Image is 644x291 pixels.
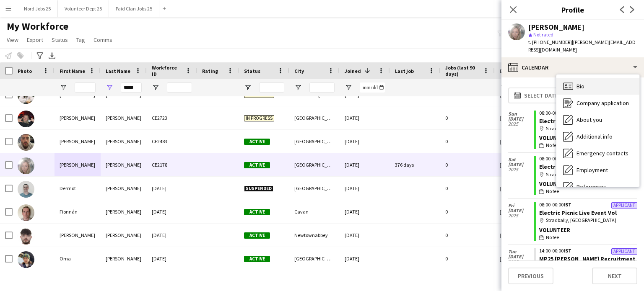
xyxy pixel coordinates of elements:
[539,255,636,270] a: MP25 [PERSON_NAME] Recruitment Panel
[289,200,340,223] div: Cavan
[18,111,34,127] img: Sophie Moore
[539,180,637,188] div: Volunteer
[47,51,57,61] app-action-btn: Export XLSX
[101,177,147,200] div: [PERSON_NAME]
[539,134,637,142] div: Volunteer
[528,39,572,45] span: t. [PHONE_NUMBER]
[576,183,606,191] span: References
[340,247,390,270] div: [DATE]
[147,224,197,247] div: [DATE]
[244,68,260,74] span: Status
[546,234,559,241] span: No fee
[556,128,639,145] div: Additional info
[93,36,112,44] span: Comms
[440,153,495,176] div: 0
[147,200,197,223] div: [DATE]
[121,82,142,93] input: Last Name Filter Input
[106,68,130,74] span: Last Name
[55,153,101,176] div: [PERSON_NAME]
[440,200,495,223] div: 0
[501,57,644,77] div: Calendar
[244,209,270,215] span: Active
[259,82,284,93] input: Status Filter Input
[101,247,147,270] div: [PERSON_NAME]
[106,84,113,91] button: Open Filter Menu
[556,95,639,111] div: Company application
[27,36,43,44] span: Export
[244,84,252,91] button: Open Filter Menu
[73,34,88,45] a: Tag
[508,167,534,172] span: 2025
[546,142,559,149] span: No fee
[546,188,559,195] span: No fee
[18,228,34,245] img: Harry Moore
[340,130,390,153] div: [DATE]
[508,116,534,121] span: [DATE]
[576,116,602,124] span: About you
[55,106,101,129] div: [PERSON_NAME]
[508,111,534,116] span: Sun
[52,36,68,44] span: Status
[539,171,637,178] div: Stradbally, [GEOGRAPHIC_DATA]
[90,34,116,45] a: Comms
[508,254,534,259] span: [DATE]
[440,247,495,270] div: 0
[289,247,340,270] div: [GEOGRAPHIC_DATA]
[556,178,639,195] div: References
[528,23,584,31] div: [PERSON_NAME]
[76,36,85,44] span: Tag
[55,200,101,223] div: Fionnán
[508,249,534,254] span: Tue
[563,201,571,208] span: IST
[611,248,637,255] div: Applicant
[539,216,637,224] div: Stradbally, [GEOGRAPHIC_DATA]
[244,232,270,239] span: Active
[18,134,34,151] img: Darragh Moore
[539,226,637,234] div: Volunteer
[18,251,34,268] img: Orna Moore
[294,68,304,74] span: City
[101,224,147,247] div: [PERSON_NAME]
[309,82,335,93] input: City Filter Input
[539,117,617,125] a: Electric Picnic Live Event Vol
[340,200,390,223] div: [DATE]
[58,0,109,17] button: Volunteer Dept 25
[576,99,629,107] span: Company application
[539,248,637,253] div: 14:00-00:00
[18,157,34,174] img: Debbie Moore
[508,121,534,126] span: 2025
[101,200,147,223] div: [PERSON_NAME]
[48,34,71,45] a: Status
[17,0,58,17] button: Nord Jobs 25
[109,0,159,17] button: Paid Clan Jobs 25
[244,162,270,168] span: Active
[3,34,22,45] a: View
[101,130,147,153] div: [PERSON_NAME]
[360,82,385,93] input: Joined Filter Input
[508,259,534,264] span: 2025
[556,162,639,178] div: Employment
[75,82,96,93] input: First Name Filter Input
[440,130,495,153] div: 0
[576,82,584,90] span: Bio
[556,78,639,95] div: Bio
[289,130,340,153] div: [GEOGRAPHIC_DATA] 8
[340,224,390,247] div: [DATE]
[18,68,32,74] span: Photo
[55,224,101,247] div: [PERSON_NAME]
[440,106,495,129] div: 0
[576,166,608,174] span: Employment
[440,224,495,247] div: 0
[539,111,637,116] div: 08:00-00:00
[576,133,613,140] span: Additional info
[508,162,534,167] span: [DATE]
[508,88,564,103] button: Select date
[508,157,534,162] span: Sat
[244,139,270,145] span: Active
[289,177,340,200] div: [GEOGRAPHIC_DATA]
[592,268,637,284] button: Next
[556,145,639,162] div: Emergency contacts
[539,163,617,170] a: Electric Picnic Live Event Vol
[152,64,182,77] span: Workforce ID
[340,106,390,129] div: [DATE]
